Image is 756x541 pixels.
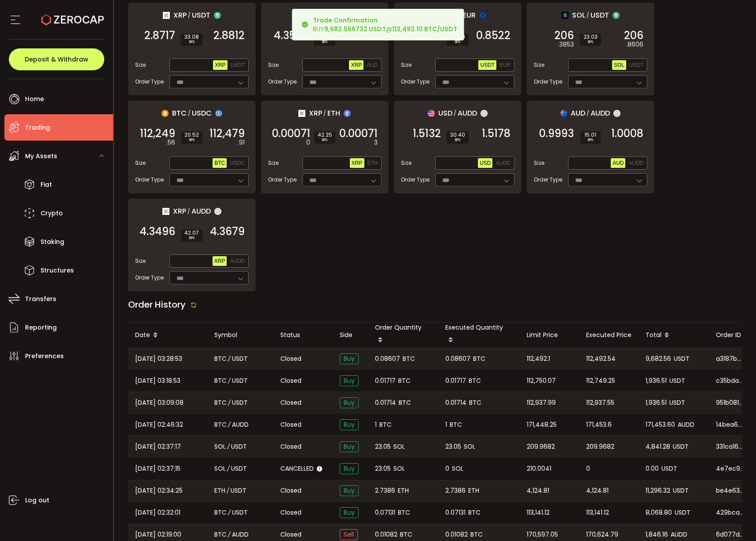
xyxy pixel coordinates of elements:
span: 42.07 [184,230,199,236]
span: AUDD [591,108,610,119]
span: 171,448.25 [527,420,557,430]
img: aud_portfolio.svg [560,110,567,117]
button: AUD [611,158,625,168]
span: Size [268,159,279,167]
span: 1,846.16 [646,530,668,540]
span: USDT [232,508,248,518]
span: AUDD [628,160,643,166]
span: 112,937.55 [586,398,614,408]
div: Date [128,328,207,343]
em: / [228,354,231,364]
span: Buy [340,441,359,452]
button: AUD [365,60,379,70]
button: BTC [213,158,227,168]
span: AUD [613,160,624,166]
em: / [188,109,191,117]
button: XRP [349,60,363,70]
span: Order Type [268,176,297,184]
span: USDT [231,486,246,496]
em: / [228,376,231,386]
span: 209.9682 [527,442,555,452]
button: ETH [366,158,380,168]
span: Size [268,61,279,69]
b: 112,492.10 BTC/USDT [392,25,457,33]
span: 0.08607 [375,354,400,364]
span: USDT [629,62,644,68]
span: Size [401,61,411,69]
span: Reporting [25,321,57,334]
span: Closed [280,530,301,539]
img: usdc_portfolio.svg [215,110,222,117]
span: BTC [214,508,227,518]
span: 112,937.99 [527,398,556,408]
b: 9,682.566732 USDT [324,25,386,33]
span: XRP [351,62,362,68]
span: USDT [591,10,609,21]
span: 0.8522 [476,31,510,40]
img: zuPXiwguUFiBOIQyqLOiXsnnNitlx7q4LCwEbLHADjIpTka+Lip0HH8D0VTrd02z+wEAAAAASUVORK5CYII= [481,110,488,117]
span: SOL [614,62,624,68]
span: Cancelled [280,464,314,473]
span: Size [534,159,544,167]
button: EUR [498,60,512,70]
em: / [227,464,230,474]
span: EUR [499,62,510,68]
span: ETH [214,486,225,496]
i: BPS [317,40,332,45]
em: / [323,109,326,117]
span: AUDD [232,420,249,430]
button: USDT [478,60,496,70]
span: BTC [398,508,410,518]
span: a3187b07-2eb0-46e0-a779-d1aa40d13096 [716,354,744,363]
span: 4.3679 [210,227,245,236]
span: Sell [340,529,358,540]
span: 20.52 [184,132,199,138]
button: USD [478,158,492,168]
span: 951b081f-433e-49ae-ac7e-134a874c0225 [716,398,744,407]
span: BTC [469,398,481,408]
span: 4.3527 [274,31,308,40]
div: Limit Price [520,330,579,340]
span: ETH [468,486,479,496]
button: XRP [213,60,228,70]
img: sol_portfolio.png [561,12,569,19]
span: 2.7386 [445,486,466,496]
span: Size [135,61,146,69]
img: eth_portfolio.svg [344,110,351,117]
span: 170,624.79 [586,530,618,540]
span: 0.00071 [339,129,378,138]
span: BTC [214,160,225,166]
span: 1,936.51 [646,398,667,408]
span: 0.07131 [375,508,395,518]
span: Deposit & Withdraw [25,56,88,62]
img: btc_portfolio.svg [161,110,169,117]
span: AUDD [678,420,694,430]
em: / [228,508,231,518]
span: [DATE] 02:34:25 [135,486,183,496]
span: SOL [214,464,226,474]
span: [DATE] 02:37:15 [135,464,180,474]
span: BTC [214,354,227,364]
span: BTC [214,398,227,408]
span: Size [135,257,146,265]
img: zuPXiwguUFiBOIQyqLOiXsnnNitlx7q4LCwEbLHADjIpTka+Lip0HH8D0VTrd02z+wEAAAAASUVORK5CYII= [214,208,221,215]
span: 0.00071 [272,129,310,138]
img: usd_portfolio.svg [428,110,435,117]
span: Size [135,159,146,167]
iframe: Chat Widget [651,446,756,541]
span: AUDD [495,160,510,166]
span: 4,124.81 [586,486,609,496]
span: Buy [340,353,359,364]
span: 0 [586,464,590,474]
span: Fiat [40,178,52,191]
span: BTC [403,354,415,364]
span: 171,453.6 [586,420,612,430]
div: Symbol [207,330,273,340]
span: ETH [367,160,378,166]
span: 113,141.12 [586,508,609,518]
span: XRP [309,108,322,119]
span: 1 [375,420,377,430]
span: 206 [554,31,574,40]
em: / [227,442,230,452]
span: [DATE] 02:37:17 [135,442,181,452]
